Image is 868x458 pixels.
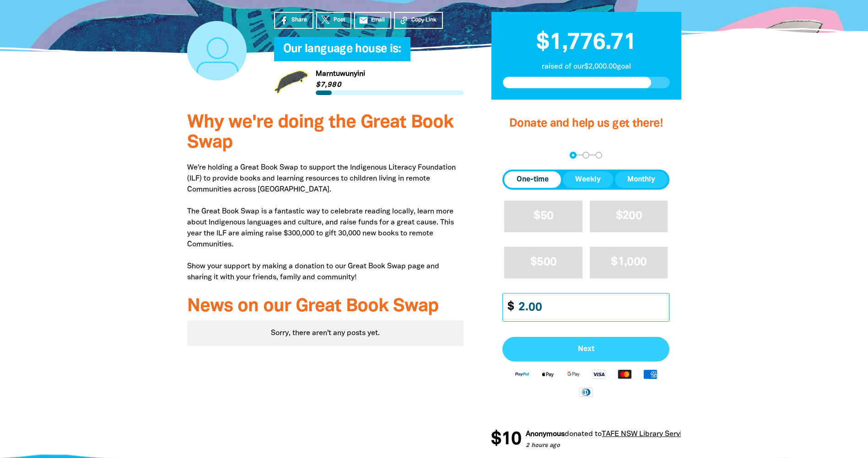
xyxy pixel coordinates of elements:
[187,114,453,151] span: Why we're doing the Great Book Swap
[590,201,668,232] button: $200
[611,257,647,267] span: $1,000
[504,201,582,232] button: $50
[570,152,577,159] button: Navigate to step 1 of 3 to enter your donation amount
[316,12,351,29] a: Post
[509,118,663,129] span: Donate and help us get there!
[615,171,668,188] button: Monthly
[573,387,599,397] img: Diners Club logo
[534,211,553,221] span: $50
[575,174,601,185] span: Weekly
[582,152,589,159] button: Navigate to step 2 of 3 to enter your details
[187,297,464,317] h3: News on our Great Book Swap
[283,44,401,61] span: Our language house is:
[536,32,636,53] span: $1,776.71
[491,425,681,454] div: Donation stream
[291,16,307,24] span: Share
[602,431,694,437] a: TAFE NSW Library Services
[187,320,464,346] div: Sorry, there aren't any posts yet.
[627,174,655,185] span: Monthly
[637,369,663,379] img: American Express logo
[354,12,392,29] a: emailEmail
[563,171,613,188] button: Weekly
[491,431,521,449] span: $10
[561,369,586,379] img: Google Pay logo
[530,257,556,267] span: $500
[503,293,514,321] span: $
[187,162,464,283] p: We're holding a Great Book Swap to support the Indigenous Literacy Foundation (ILF) to provide bo...
[512,293,669,321] input: Enter custom amount
[503,61,670,72] p: raised of our $2,000.00 goal
[504,247,582,278] button: $500
[504,171,561,188] button: One-time
[359,16,368,25] i: email
[502,362,669,404] div: Available payment methods
[612,369,637,379] img: Mastercard logo
[274,52,464,58] h6: My Team
[187,320,464,346] div: Paginated content
[502,170,669,190] div: Donation frequency
[502,337,669,362] button: Pay with Credit Card
[517,174,549,185] span: One-time
[590,247,668,278] button: $1,000
[371,16,385,24] span: Email
[595,152,602,159] button: Navigate to step 3 of 3 to enter your payment details
[512,346,659,353] span: Next
[509,369,535,379] img: Paypal logo
[586,369,612,379] img: Visa logo
[274,12,313,29] a: Share
[411,16,437,24] span: Copy Link
[616,211,642,221] span: $200
[334,16,345,24] span: Post
[535,369,561,379] img: Apple Pay logo
[565,431,602,437] span: donated to
[394,12,443,29] button: Copy Link
[526,431,565,437] em: Anonymous
[526,442,694,451] p: 2 hours ago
